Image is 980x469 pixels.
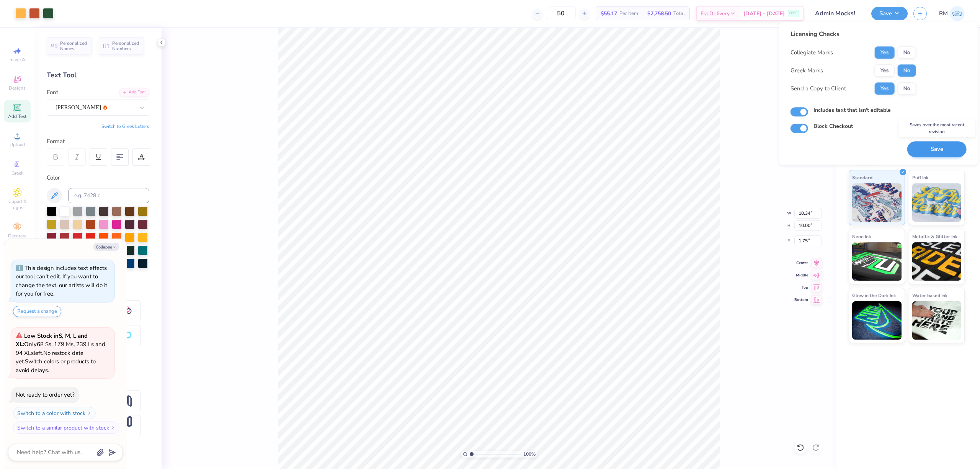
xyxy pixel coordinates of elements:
[546,7,576,20] input: – –
[601,10,617,18] span: $55.17
[898,64,916,77] button: No
[813,106,891,114] label: Includes text that isn't editable
[794,285,808,290] span: Top
[912,173,928,181] span: Puff Ink
[939,6,965,21] a: RM
[47,88,58,97] label: Font
[898,46,916,59] button: No
[789,11,797,16] span: FREE
[898,82,916,95] button: No
[809,6,866,21] input: Untitled Design
[791,66,823,75] div: Greek Marks
[912,291,947,299] span: Water based Ink
[119,88,149,97] div: Add Font
[101,123,149,129] button: Switch to Greek Letters
[875,82,895,95] button: Yes
[907,141,967,157] button: Save
[93,243,119,251] button: Collapse
[8,57,26,63] span: Image AI
[852,232,871,240] span: Neon Ink
[791,48,833,57] div: Collegiate Marks
[912,232,957,240] span: Metallic & Glitter Ink
[13,422,119,434] button: Switch to a similar product with stock
[13,407,96,419] button: Switch to a color with stock
[791,29,916,39] div: Licensing Checks
[10,142,25,148] span: Upload
[111,425,115,430] img: Switch to a similar product with stock
[875,64,895,77] button: Yes
[852,301,902,340] img: Glow in the Dark Ink
[4,198,31,211] span: Clipart & logos
[9,85,26,91] span: Designs
[701,10,730,18] span: Est. Delivery
[939,9,948,18] span: RM
[898,119,975,137] div: Saves over the most recent revision
[950,6,965,21] img: Ronald Manipon
[13,306,61,317] button: Request a change
[8,233,26,239] span: Decorate
[912,183,962,222] img: Puff Ink
[16,332,105,374] span: Only 68 Ss, 179 Ms, 239 Ls and 94 XLs left. Switch colors or products to avoid delays.
[16,349,83,366] span: No restock date yet.
[47,70,149,80] div: Text Tool
[743,10,785,18] span: [DATE] - [DATE]
[87,411,91,415] img: Switch to a color with stock
[47,173,149,182] div: Color
[852,183,902,222] img: Standard
[619,10,638,18] span: Per Item
[647,10,671,18] span: $2,758.50
[112,41,139,51] span: Personalized Numbers
[875,46,895,59] button: Yes
[852,173,872,181] span: Standard
[11,170,23,176] span: Greek
[60,41,87,51] span: Personalized Names
[794,297,808,302] span: Bottom
[871,7,908,20] button: Save
[47,137,150,146] div: Format
[791,84,846,93] div: Send a Copy to Client
[852,291,896,299] span: Glow in the Dark Ink
[813,123,853,131] label: Block Checkout
[68,188,149,203] input: e.g. 7428 c
[794,260,808,266] span: Center
[912,301,962,340] img: Water based Ink
[794,273,808,278] span: Middle
[16,332,88,348] strong: Low Stock in S, M, L and XL :
[16,391,75,399] div: Not ready to order yet?
[673,10,685,18] span: Total
[523,451,536,458] span: 100 %
[8,113,26,119] span: Add Text
[16,264,107,298] div: This design includes text effects our tool can't edit. If you want to change the text, our artist...
[852,242,902,281] img: Neon Ink
[912,242,962,281] img: Metallic & Glitter Ink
